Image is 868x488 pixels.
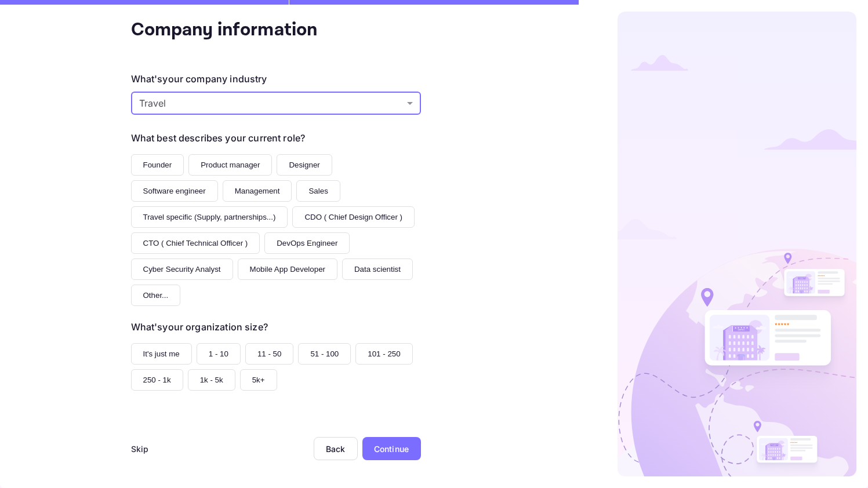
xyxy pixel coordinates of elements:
[131,154,184,176] button: Founder
[240,369,277,391] button: 5k+
[131,232,260,254] button: CTO ( Chief Technical Officer )
[131,369,183,391] button: 250 - 1k
[131,343,192,365] button: It's just me
[245,343,294,365] button: 11 - 50
[238,258,337,280] button: Mobile App Developer
[223,180,292,202] button: Management
[131,92,421,115] div: Without label
[131,72,267,86] div: What's your company industry
[188,369,235,391] button: 1k - 5k
[277,154,332,176] button: Designer
[131,206,288,228] button: Travel specific (Supply, partnerships...)
[131,16,363,44] div: Company information
[264,232,350,254] button: DevOps Engineer
[298,343,351,365] button: 51 - 100
[342,258,413,280] button: Data scientist
[131,180,218,202] button: Software engineer
[618,12,856,476] img: logo
[131,320,268,334] div: What's your organization size?
[355,343,412,365] button: 101 - 250
[131,443,149,455] div: Skip
[296,180,340,202] button: Sales
[292,206,415,228] button: CDO ( Chief Design Officer )
[326,444,346,454] div: Back
[131,258,233,280] button: Cyber Security Analyst
[197,343,241,365] button: 1 - 10
[131,131,306,145] div: What best describes your current role?
[188,154,272,176] button: Product manager
[131,285,181,306] button: Other...
[374,443,409,455] div: Continue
